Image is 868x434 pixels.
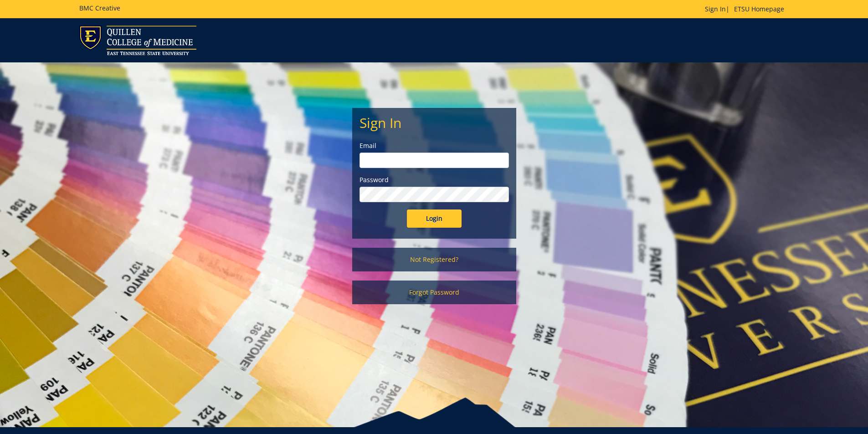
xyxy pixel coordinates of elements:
[352,281,516,304] a: Forgot Password
[360,175,509,184] label: Password
[360,115,509,130] h2: Sign In
[705,5,789,14] p: |
[705,5,726,13] a: Sign In
[79,26,196,55] img: ETSU logo
[360,141,509,150] label: Email
[729,5,789,13] a: ETSU Homepage
[352,248,516,271] a: Not Registered?
[79,5,120,11] h5: BMC Creative
[407,209,462,228] input: Login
